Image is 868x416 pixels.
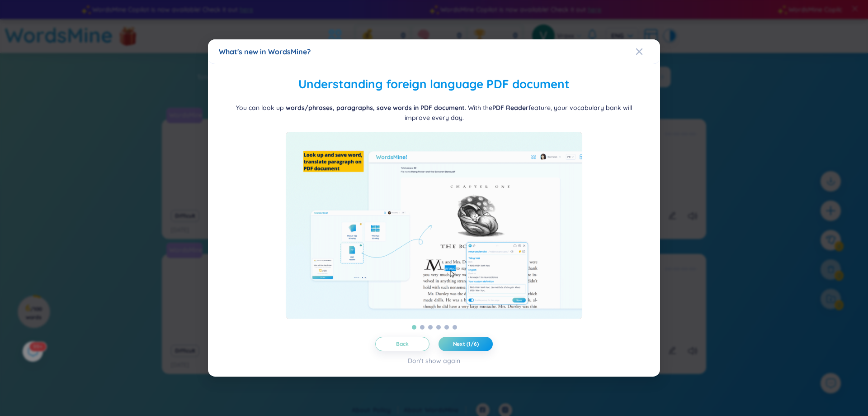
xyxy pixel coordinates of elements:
[420,325,425,330] button: 2
[636,39,660,64] button: Close
[375,337,429,351] button: Back
[428,325,433,330] button: 3
[439,337,493,351] button: Next (1/6)
[453,325,457,330] button: 6
[396,340,409,348] span: Back
[412,325,416,330] button: 1
[219,75,649,94] h2: Understanding foreign language PDF document
[492,104,528,112] b: PDF Reader
[408,356,460,366] div: Don't show again
[453,340,479,348] span: Next (1/6)
[436,325,441,330] button: 4
[286,104,465,112] b: words/phrases, paragraphs, save words in PDF document
[219,47,649,57] div: What's new in WordsMine?
[236,104,632,122] span: You can look up . With the feature, your vocabulary bank will improve every day.
[444,325,449,330] button: 5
